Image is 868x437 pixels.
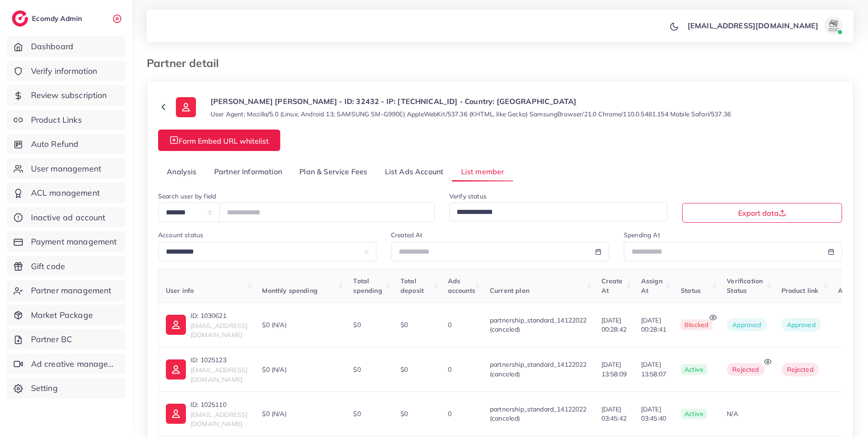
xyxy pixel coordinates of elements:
span: [DATE] 00:28:41 [641,316,666,334]
span: Auto Refund [31,138,79,150]
a: Auto Refund [7,134,125,155]
span: Actions [838,286,861,295]
h3: Partner detail [147,57,226,70]
p: ID: 1025110 [190,399,247,410]
span: Partner BC [31,333,72,345]
span: N/A [727,410,738,418]
span: Gift code [31,260,65,272]
span: 0 [448,365,452,374]
span: partnership_standard_14122022 (canceled) [490,316,587,333]
span: partnership_standard_14122022 (canceled) [490,405,587,422]
span: blocked [681,319,712,330]
a: Payment management [7,231,125,252]
p: ID: 1025123 [190,354,247,365]
span: [DATE] 00:28:42 [601,316,627,334]
a: [EMAIL_ADDRESS][DOMAIN_NAME]avatar [683,16,846,35]
label: Account status [158,230,203,239]
span: Partner management [31,285,112,297]
img: ic-user-info.36bf1079.svg [166,315,186,335]
span: [DATE] 03:45:40 [641,405,666,423]
a: ACL management [7,182,125,203]
img: logo [12,10,28,26]
span: $0 (N/A) [262,365,286,374]
span: Total spending [353,277,382,294]
div: Search for option [449,203,668,221]
span: [DATE] 03:45:42 [601,405,627,423]
span: Export data [738,209,786,217]
span: Review subscription [31,89,107,101]
a: Setting [7,378,125,399]
p: ID: 1030621 [190,310,247,321]
span: Approved [787,321,816,329]
a: User management [7,158,125,179]
span: Ad creative management [31,358,118,370]
span: [EMAIL_ADDRESS][DOMAIN_NAME] [190,322,247,339]
a: logoEcomdy Admin [12,10,84,26]
label: Spending At [624,230,660,239]
span: $0 [353,410,360,418]
label: Verify status [449,192,487,201]
small: User Agent: Mozilla/5.0 (Linux; Android 13; SAMSUNG SM-G990E) AppleWebKit/537.36 (KHTML, like Gec... [211,109,731,119]
img: ic-user-info.36bf1079.svg [176,97,196,117]
button: Export data [682,203,842,223]
span: Ads accounts [448,277,475,294]
span: $0 [353,321,360,329]
span: $0 [353,365,360,374]
span: Verify information [31,65,98,77]
p: [EMAIL_ADDRESS][DOMAIN_NAME] [688,20,818,31]
a: Review subscription [7,85,125,106]
img: ic-user-info.36bf1079.svg [166,404,186,424]
span: Payment management [31,236,117,248]
span: User management [31,163,101,175]
button: Form Embed URL whitelist [158,130,280,151]
a: Dashboard [7,36,125,57]
span: Inactive ad account [31,212,106,224]
a: List Ads Account [376,162,452,182]
span: Total deposit [401,277,424,294]
span: Rejected [787,365,813,374]
span: Product Links [31,114,82,126]
a: Inactive ad account [7,207,125,228]
span: User info [166,286,194,295]
a: Partner Information [205,162,291,182]
span: rejected [727,363,764,376]
img: avatar [824,16,842,35]
p: [PERSON_NAME] [PERSON_NAME] - ID: 32432 - IP: [TECHNICAL_ID] - Country: [GEOGRAPHIC_DATA] [211,96,731,107]
label: Created At [391,230,423,239]
span: active [681,364,707,375]
a: Analysis [158,162,205,182]
a: List member [452,162,513,182]
a: Gift code [7,256,125,277]
a: Product Links [7,109,125,130]
span: $0 [401,321,408,329]
a: Ad creative management [7,354,125,375]
span: Assign At [641,277,663,294]
a: Market Package [7,305,125,326]
span: Market Package [31,309,93,321]
span: Current plan [490,286,529,295]
a: Verify information [7,61,125,82]
span: Product link [781,286,819,295]
span: $0 [401,410,408,418]
span: [EMAIL_ADDRESS][DOMAIN_NAME] [190,366,247,383]
span: Setting [31,382,58,394]
label: Search user by field [158,192,216,201]
span: [DATE] 13:58:07 [641,360,666,379]
span: [EMAIL_ADDRESS][DOMAIN_NAME] [190,411,247,428]
a: Partner BC [7,329,125,350]
span: $0 (N/A) [262,409,286,418]
a: Plan & Service Fees [291,162,376,182]
h2: Ecomdy Admin [32,14,84,23]
span: ACL management [31,187,100,199]
input: Search for option [453,205,656,219]
span: Status [681,286,701,295]
span: 0 [448,410,452,418]
span: approved [727,318,766,331]
span: $0 [401,365,408,374]
span: Dashboard [31,41,73,52]
span: Create At [601,277,623,294]
img: ic-user-info.36bf1079.svg [166,359,186,380]
span: Monthly spending [262,286,318,295]
span: 0 [448,321,452,329]
span: active [681,409,707,420]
